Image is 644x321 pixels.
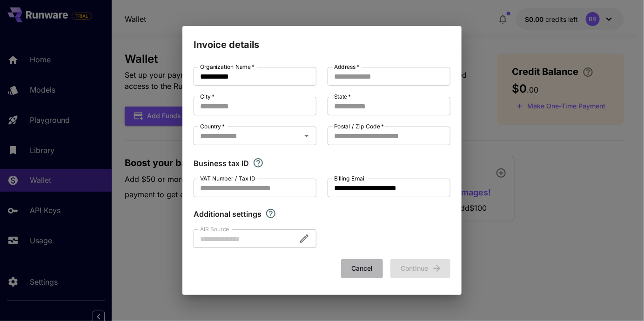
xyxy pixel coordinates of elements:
[182,26,462,52] h2: Invoice details
[300,129,313,142] button: Open
[200,63,255,71] label: Organization Name
[334,174,366,182] label: Billing Email
[341,259,383,278] button: Cancel
[334,122,384,130] label: Postal / Zip Code
[334,93,351,100] label: State
[194,208,262,220] p: Additional settings
[200,122,225,130] label: Country
[253,157,264,168] svg: If you are a business tax registrant, please enter your business tax ID here.
[200,174,255,182] label: VAT Number / Tax ID
[200,225,229,233] label: AIR Source
[334,63,360,71] label: Address
[194,158,249,169] p: Business tax ID
[265,208,276,219] svg: Explore additional customization settings
[200,93,215,100] label: City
